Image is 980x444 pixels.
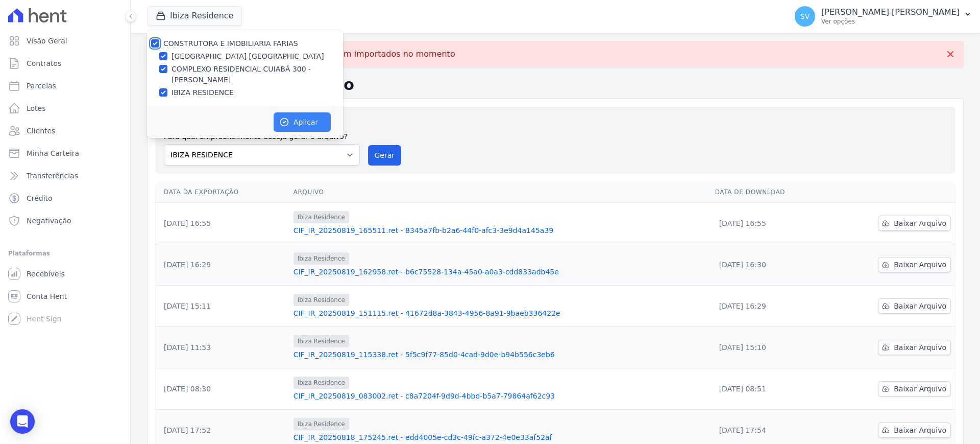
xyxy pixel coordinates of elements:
a: Visão Geral [4,31,126,51]
h2: Exportações de Retorno [147,76,964,94]
a: CIF_IR_20250819_115338.ret - 5f5c9f77-85d0-4cad-9d0e-b94b556c3eb6 [293,349,707,360]
a: Crédito [4,188,126,208]
span: Baixar Arquivo [894,342,946,353]
a: Clientes [4,121,126,141]
a: CIF_IR_20250819_165511.ret - 8345a7fb-b2a6-44f0-afc3-3e9d4a145a39 [293,225,707,236]
span: Visão Geral [27,36,67,46]
a: Transferências [4,166,126,186]
td: [DATE] 11:53 [156,327,289,368]
a: Parcelas [4,76,126,96]
p: Ver opções [821,17,960,26]
span: Ibiza Residence [293,294,349,306]
a: Lotes [4,98,126,119]
label: COMPLEXO RESIDENCIAL CUIABÁ 300 - [PERSON_NAME] [171,64,343,85]
button: Ibiza Residence [147,6,242,26]
a: CIF_IR_20250819_162958.ret - b6c75528-134a-45a0-a0a3-cdd833adb45e [293,267,707,277]
span: Contratos [27,58,61,68]
a: Baixar Arquivo [878,381,951,396]
label: [GEOGRAPHIC_DATA] [GEOGRAPHIC_DATA] [171,51,324,62]
td: [DATE] 16:55 [156,203,289,244]
span: Ibiza Residence [293,211,349,223]
p: [PERSON_NAME] [PERSON_NAME] [821,7,960,17]
span: Recebíveis [27,269,65,279]
div: Plataformas [8,247,122,260]
span: Negativação [27,216,71,226]
td: [DATE] 16:29 [156,244,289,286]
a: Negativação [4,211,126,231]
td: [DATE] 15:10 [711,327,831,368]
th: Data de Download [711,182,831,203]
span: Ibiza Residence [293,418,349,430]
label: CONSTRUTORA E IMOBILIARIA FARIAS [163,39,298,48]
td: [DATE] 08:30 [156,368,289,410]
div: Open Intercom Messenger [10,409,35,434]
span: Baixar Arquivo [894,425,946,435]
span: Ibiza Residence [293,377,349,389]
button: SV [PERSON_NAME] [PERSON_NAME] Ver opções [787,2,980,31]
a: Recebíveis [4,264,126,284]
a: CIF_IR_20250818_175245.ret - edd4005e-cd3c-49fc-a372-4e0e33af52af [293,432,707,442]
span: Clientes [27,126,55,136]
button: Aplicar [274,112,331,132]
a: Baixar Arquivo [878,340,951,355]
a: Baixar Arquivo [878,257,951,272]
button: Gerar [368,145,402,166]
a: CIF_IR_20250819_083002.ret - c8a7204f-9d9d-4bbd-b5a7-79864af62c93 [293,391,707,401]
a: Contratos [4,53,126,74]
span: Parcelas [27,81,56,91]
label: IBIZA RESIDENCE [171,87,234,98]
td: [DATE] 08:51 [711,368,831,410]
th: Data da Exportação [156,182,289,203]
span: Lotes [27,103,46,113]
td: [DATE] 15:11 [156,286,289,327]
td: [DATE] 16:29 [711,286,831,327]
a: Baixar Arquivo [878,298,951,314]
span: Baixar Arquivo [894,301,946,311]
a: CIF_IR_20250819_151115.ret - 41672d8a-3843-4956-8a91-9baeb336422e [293,308,707,318]
a: Baixar Arquivo [878,216,951,231]
span: Baixar Arquivo [894,260,946,270]
a: Conta Hent [4,286,126,307]
span: Baixar Arquivo [894,384,946,394]
span: Conta Hent [27,291,67,301]
span: Ibiza Residence [293,252,349,265]
span: Crédito [27,193,53,203]
a: Minha Carteira [4,143,126,163]
span: Transferências [27,171,78,181]
td: [DATE] 16:55 [711,203,831,244]
span: Minha Carteira [27,148,79,158]
td: [DATE] 16:30 [711,244,831,286]
th: Arquivo [289,182,711,203]
span: Baixar Arquivo [894,218,946,228]
span: Ibiza Residence [293,335,349,347]
a: Baixar Arquivo [878,423,951,438]
span: SV [800,13,810,20]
